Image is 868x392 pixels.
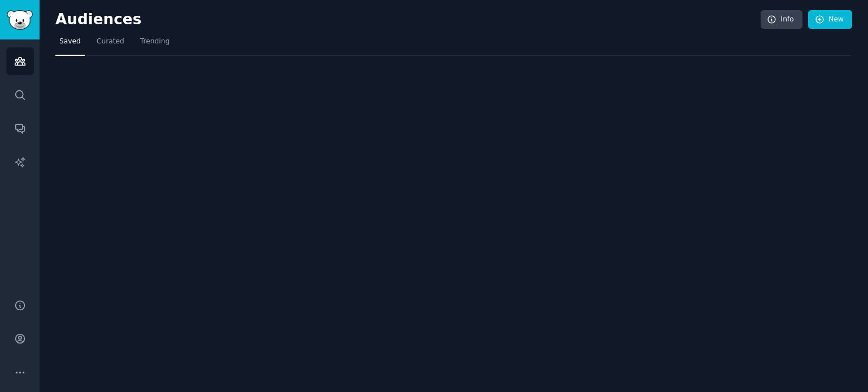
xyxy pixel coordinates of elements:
img: GummySearch logo [7,10,33,30]
a: Info [761,10,802,29]
a: Curated [93,33,128,56]
span: Curated [97,37,124,47]
a: New [808,10,852,29]
a: Saved [55,33,85,56]
a: Trending [136,33,173,56]
h2: Audiences [55,11,761,29]
span: Trending [140,37,170,47]
span: Saved [59,37,81,47]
